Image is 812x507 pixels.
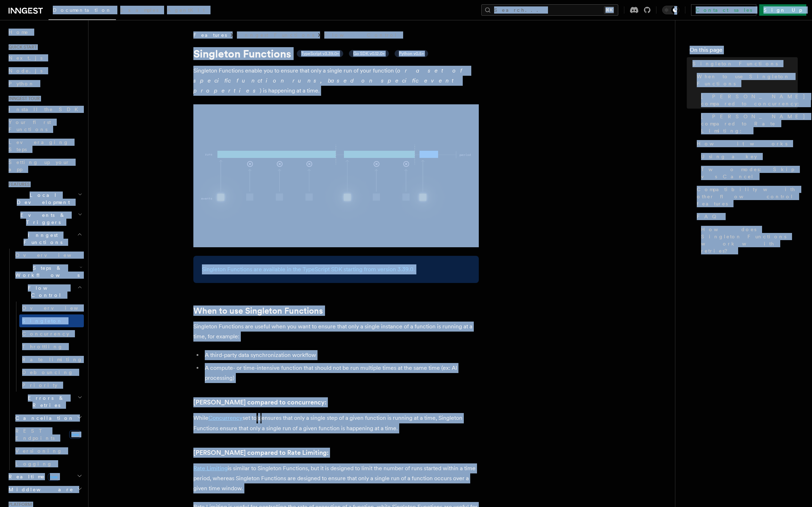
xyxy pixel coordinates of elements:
em: or a set of specific function runs, based on specific event properties [193,67,466,94]
img: Singleton Functions only process one run at a time. [193,104,479,247]
div: Flow Control [12,302,84,392]
a: Compatibility with other flow control features [694,183,798,210]
span: new [48,473,60,481]
a: [PERSON_NAME] compared to Rate Limiting: [193,448,329,458]
span: How does Singleton Functions work with retries? [701,226,798,254]
a: Node.js [6,64,84,77]
code: 1 [257,416,262,422]
a: Debouncing [19,366,84,379]
span: Overview [22,305,96,311]
span: TypeScript v3.39.0+ [301,51,339,56]
span: Debouncing [22,369,73,375]
span: [PERSON_NAME] compared to Rate Limiting: [701,113,806,134]
a: Inngest Functions [237,31,314,39]
span: Flow Control [12,284,77,299]
a: Flow Control [324,31,397,39]
span: [PERSON_NAME] compared to concurrency: [701,93,806,107]
button: Local Development [6,189,84,209]
a: Sign Up [759,4,806,16]
span: Leveraging Steps [9,139,69,152]
a: Priority [19,379,84,392]
span: Rate limiting [22,357,83,362]
span: Python [9,81,35,86]
a: Logging [12,457,84,470]
a: AgentKit [163,2,209,19]
li: A third-party data synchronization workflow [203,350,479,360]
span: Inngest Functions [6,232,77,246]
button: Errors & Retries [12,392,84,412]
span: Home [9,29,29,36]
h4: On this page [690,46,798,57]
a: Concurrency [19,327,84,340]
a: Examples [116,2,163,19]
span: Setting up your app [9,159,70,172]
span: Errors & Retries [12,394,77,409]
a: Setting up your app [6,156,84,176]
span: How it works [697,140,787,147]
span: Steps & Workflows [12,264,80,279]
button: Steps & Workflows [12,262,84,282]
span: Next.js [9,55,42,61]
a: Singleton Functions [690,57,798,70]
span: Realtime [6,473,60,480]
button: Search...⌘K [481,4,618,16]
a: FAQ [694,210,798,223]
span: Go SDK v0.12.0+ [353,51,385,56]
button: Toggle dark mode [662,6,679,14]
a: When to use Singleton Functions [694,70,798,90]
button: Middleware [6,483,84,496]
span: Middleware [6,486,73,493]
p: Singleton Functions are available in the TypeScript SDK starting from version 3.39.0. [202,264,470,274]
button: Events & Triggers [6,209,84,229]
button: Inngest Functions [6,229,84,249]
span: When to use Singleton Functions [697,73,798,87]
a: How does Singleton Functions work with retries? [698,223,798,257]
span: Local Development [6,192,78,206]
a: Versioning [12,444,84,457]
span: FAQ [697,213,720,220]
a: Next.js [6,51,84,64]
a: How it works [694,137,798,150]
span: Quick start [6,44,37,50]
span: Using a key [701,153,757,160]
span: Throttling [22,344,63,349]
a: [PERSON_NAME] compared to Rate Limiting: [698,110,798,137]
a: Install the SDK [6,103,84,116]
a: Concurrency [208,414,243,421]
kbd: ⌘K [604,6,614,14]
span: Two modes: Skip vs Cancel [701,166,798,180]
a: Leveraging Steps [6,136,84,156]
span: Features [6,182,30,187]
button: Cancellation [12,412,84,424]
span: Versioning [15,448,62,454]
span: Documentation [53,7,112,13]
p: While set to ensures that only a single step of a given function is running at a time, Singleton ... [193,413,479,433]
a: Home [6,26,84,39]
span: new [69,430,81,439]
span: Events & Triggers [6,212,78,226]
a: Contact sales [691,4,756,16]
button: Flow Control [12,282,84,302]
span: Overview [15,252,89,258]
span: AgentKit [167,7,205,13]
a: Your first Functions [6,116,84,136]
p: Singleton Functions enable you to ensure that only a single run of your function ( ) is happening... [193,66,479,96]
a: Rate Limiting [193,465,228,472]
span: Python v0.5+ [399,51,424,56]
span: REST Endpoints [15,428,55,441]
a: [PERSON_NAME] compared to concurrency: [698,90,798,110]
span: Your first Functions [9,119,51,132]
span: Compatibility with other flow control features [697,186,798,207]
span: Features [193,31,227,39]
span: Concurrency [22,331,69,337]
span: Inngest tour [6,96,40,101]
a: Using a key [698,150,798,163]
button: Realtimenew [6,470,84,483]
a: Documentation [49,2,116,20]
span: Install the SDK [9,106,82,112]
a: Throttling [19,340,84,353]
span: Cancellation [12,414,74,422]
a: When to use Singleton Functions [193,306,323,316]
a: Overview [19,302,84,314]
a: REST Endpointsnew [12,424,84,444]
